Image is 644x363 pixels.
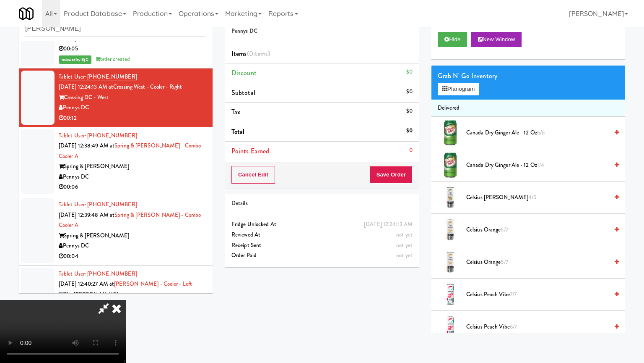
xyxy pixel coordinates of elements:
span: Celsius [PERSON_NAME] [466,192,608,203]
div: Canada Dry Ginger Ale - 12 oz1/4 [463,160,619,171]
span: 6/7 [510,323,517,331]
span: 4/5 [528,193,536,201]
li: Tablet User· [PHONE_NUMBER][DATE] 12:40:27 AM at[PERSON_NAME] - Cooler - LeftThe [PERSON_NAME]Pen... [19,266,213,324]
button: Cancel Edit [231,166,275,184]
span: 7/7 [510,290,517,298]
li: Tablet User· [PHONE_NUMBER][DATE] 12:39:48 AM atSpring & [PERSON_NAME] - Combo Cooler ASpring & [... [19,196,213,266]
div: 00:12 [59,113,206,124]
a: Tablet User· [PHONE_NUMBER] [59,270,137,278]
div: $0 [406,126,413,136]
span: 6/7 [501,226,508,234]
span: Points Earned [231,146,269,156]
span: [DATE] 12:39:48 AM at [59,211,114,219]
div: Pennys DC [59,172,206,182]
span: · [PHONE_NUMBER] [85,73,137,81]
div: 00:04 [59,251,206,262]
div: Celsius [PERSON_NAME]4/5 [463,192,619,203]
div: Pennys DC [59,103,206,113]
div: Fridge Unlocked At [231,219,413,230]
span: 6/6 [537,129,545,137]
ng-pluralize: items [253,49,268,58]
button: Planogram [438,83,479,95]
a: [PERSON_NAME] - Cooler - Left [114,280,192,288]
span: 1/4 [537,161,544,169]
div: Spring & [PERSON_NAME] [59,231,206,241]
button: Save Order [370,166,413,184]
a: Crossing West - Cooler - Right [113,83,182,91]
span: Subtotal [231,88,255,97]
span: [DATE] 12:24:13 AM at [59,83,113,91]
a: Tablet User· [PHONE_NUMBER] [59,73,137,81]
span: Celsius Orange [466,225,608,235]
a: Tablet User· [PHONE_NUMBER] [59,200,137,208]
span: [DATE] 12:40:27 AM at [59,280,114,288]
div: Details [231,198,413,209]
span: Discount [231,68,257,78]
span: order created [95,55,130,63]
span: [DATE] 12:38:49 AM at [59,142,114,150]
span: Celsius Orange [466,257,608,268]
div: Crossing DC - West [59,92,206,103]
li: Tablet User· [PHONE_NUMBER][DATE] 12:38:49 AM atSpring & [PERSON_NAME] - Combo Cooler ASpring & [... [19,127,213,197]
span: Items [231,49,270,58]
span: Tax [231,107,240,117]
button: Hide [438,32,467,47]
span: not yet [396,231,413,239]
div: Celsius Orange5/7 [463,257,619,268]
div: Spring & [PERSON_NAME] [59,161,206,172]
span: Total [231,127,245,137]
div: Reviewed At [231,230,413,240]
span: · [PHONE_NUMBER] [85,132,137,139]
div: Grab N' Go Inventory [438,70,619,82]
img: Micromart [19,6,34,21]
div: Celsius Orange6/7 [463,225,619,235]
div: 00:05 [59,44,206,54]
span: not yet [396,251,413,259]
span: reviewed by Bj C [59,55,91,64]
span: Celsius Peach Vibe [466,289,608,300]
div: $0 [406,106,413,116]
li: Tablet User· [PHONE_NUMBER][DATE] 12:24:13 AM atCrossing West - Cooler - RightCrossing DC - WestP... [19,68,213,127]
span: Canada Dry Ginger Ale - 12 oz [466,160,608,171]
a: Spring & [PERSON_NAME] - Combo Cooler A [59,142,201,160]
li: Delivered [431,100,625,117]
input: Search vision orders [25,21,206,37]
span: · [PHONE_NUMBER] [85,270,137,278]
span: not yet [396,241,413,249]
div: [DATE] 12:24:13 AM [364,219,413,230]
div: Order Paid [231,250,413,261]
span: · [PHONE_NUMBER] [85,200,137,208]
div: The [PERSON_NAME] [59,289,206,300]
h5: Pennys DC [231,28,413,34]
span: 5/7 [501,258,508,266]
div: 0 [409,145,413,155]
div: $0 [406,87,413,97]
span: Canada Dry Ginger Ale - 12 oz [466,128,608,138]
a: Tablet User· [PHONE_NUMBER] [59,132,137,139]
button: New Window [471,32,522,47]
div: $0 [406,67,413,77]
span: Celsius Peach Vibe [466,322,608,332]
div: Celsius Peach Vibe7/7 [463,289,619,300]
span: (0 ) [247,49,270,58]
div: Celsius Peach Vibe6/7 [463,322,619,332]
div: 00:06 [59,182,206,192]
div: Receipt Sent [231,240,413,251]
a: Spring & [PERSON_NAME] - Combo Cooler A [59,211,201,229]
div: Canada Dry Ginger Ale - 12 oz6/6 [463,128,619,138]
div: Pennys DC [59,241,206,251]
